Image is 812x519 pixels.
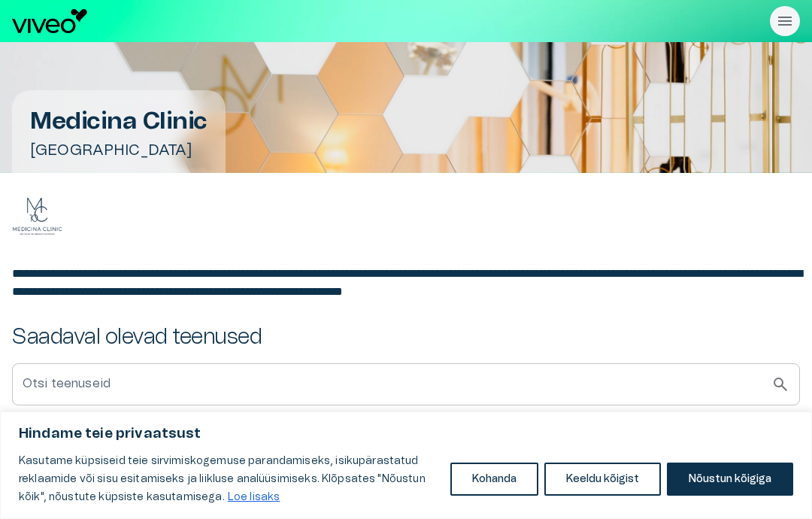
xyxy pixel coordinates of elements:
[12,265,800,301] div: editable markdown
[12,197,62,235] img: Medicina Clinic logo
[19,452,439,506] p: Kasutame küpsiseid teie sirvimiskogemuse parandamiseks, isikupärastatud reklaamide või sisu esita...
[12,9,764,33] a: Navigate to homepage
[450,463,538,496] button: Kohanda
[770,6,800,36] button: Rippmenüü nähtavus
[544,463,661,496] button: Keeldu kõigist
[12,325,800,351] h2: Saadaval olevad teenused
[30,141,208,161] h5: [GEOGRAPHIC_DATA]
[12,9,87,33] img: Viveo logo
[771,375,789,393] span: search
[77,12,99,24] span: Help
[30,108,208,135] h1: Medicina Clinic
[19,425,793,443] p: Hindame teie privaatsust
[667,463,793,496] button: Nõustun kõigiga
[227,491,281,503] a: Loe lisaks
